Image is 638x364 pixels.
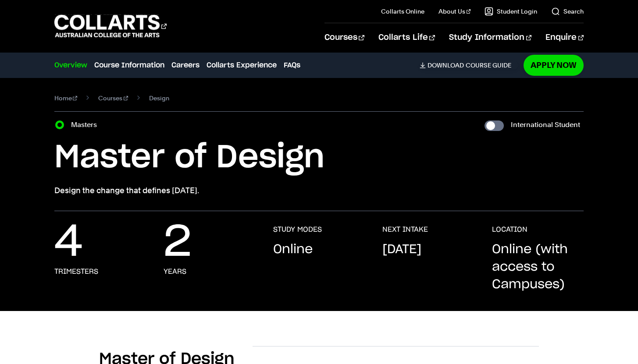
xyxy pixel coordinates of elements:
[54,92,78,104] a: Home
[71,119,102,131] label: Masters
[284,60,300,71] a: FAQs
[54,267,98,276] h3: Trimesters
[54,184,584,197] p: Design the change that defines [DATE].
[428,61,464,69] span: Download
[149,92,169,104] span: Design
[449,23,531,52] a: Study Information
[273,225,322,234] h3: STUDY MODES
[378,23,435,52] a: Collarts Life
[485,7,537,16] a: Student Login
[511,119,580,131] label: International Student
[164,267,186,276] h3: Years
[492,241,584,293] p: Online (with access to Campuses)
[324,23,364,52] a: Courses
[54,14,167,39] div: Go to homepage
[94,60,164,71] a: Course Information
[524,55,584,75] a: Apply Now
[381,7,424,16] a: Collarts Online
[551,7,584,16] a: Search
[382,225,428,234] h3: NEXT INTAKE
[164,225,192,260] p: 2
[545,23,584,52] a: Enquire
[54,225,83,260] p: 4
[98,92,128,104] a: Courses
[420,61,518,69] a: DownloadCourse Guide
[382,241,421,258] p: [DATE]
[54,138,584,177] h1: Master of Design
[171,60,200,71] a: Careers
[207,60,277,71] a: Collarts Experience
[438,7,471,16] a: About Us
[492,225,528,234] h3: LOCATION
[273,241,313,258] p: Online
[54,60,87,71] a: Overview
